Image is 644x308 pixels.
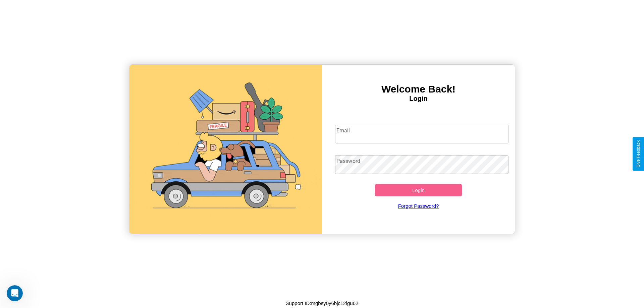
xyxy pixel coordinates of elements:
[332,196,505,215] a: Forgot Password?
[636,140,641,168] div: Give Feedback
[322,83,515,95] h3: Welcome Back!
[129,65,322,234] img: gif
[286,299,359,308] p: Support ID: mgbsy0y6bjc12lgu62
[375,184,462,196] button: Login
[322,95,515,103] h4: Login
[7,285,23,301] iframe: Intercom live chat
